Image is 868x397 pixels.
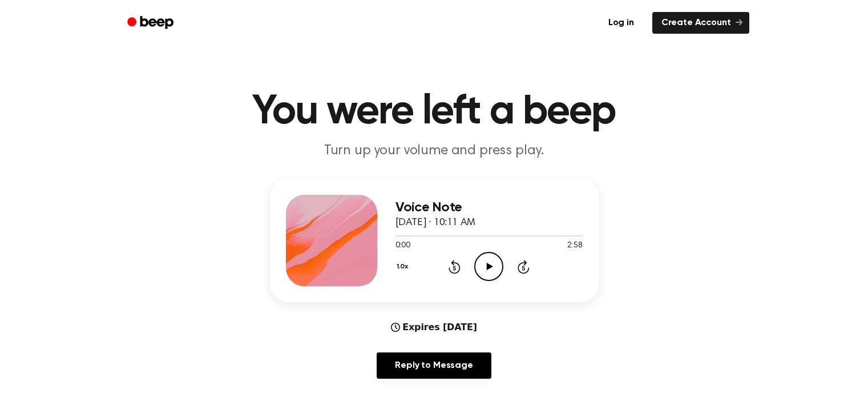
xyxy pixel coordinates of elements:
div: Expires [DATE] [391,320,477,334]
h1: You were left a beep [142,91,726,133]
h3: Voice Note [395,200,583,215]
a: Create Account [652,12,749,34]
a: Reply to Message [377,352,491,379]
button: 1.0x [395,257,413,276]
span: 0:00 [395,240,410,252]
a: Beep [119,12,184,34]
a: Log in [597,10,645,36]
span: [DATE] · 10:11 AM [395,218,475,228]
span: 2:58 [567,240,582,252]
p: Turn up your volume and press play. [215,142,653,161]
